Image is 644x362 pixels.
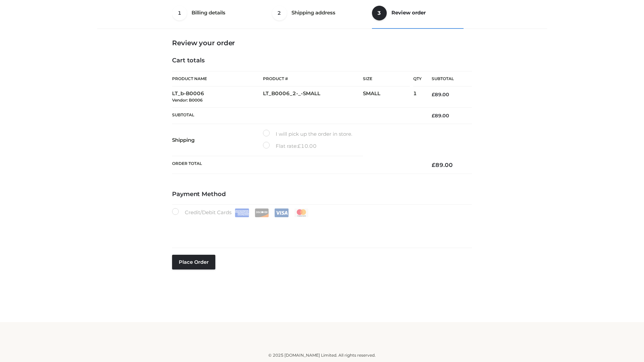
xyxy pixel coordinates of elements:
bdi: 89.00 [432,162,453,168]
small: Vendor: B0006 [172,98,203,103]
td: LT_b-B0006 [172,86,263,108]
td: 1 [413,86,422,108]
label: I will pick up the order in store. [263,130,352,138]
th: Product # [263,71,363,86]
td: LT_B0006_2-_-SMALL [263,86,363,108]
button: Place order [172,255,215,269]
bdi: 10.00 [298,143,317,149]
img: Visa [274,208,289,217]
th: Subtotal [172,107,422,124]
th: Shipping [172,124,263,156]
img: Discover [255,208,269,217]
img: Mastercard [294,208,309,217]
img: Amex [235,208,249,217]
span: £ [432,113,435,119]
iframe: Secure payment input frame [171,216,471,240]
th: Qty [413,71,422,86]
div: © 2025 [DOMAIN_NAME] Limited. All rights reserved. [100,352,544,359]
label: Credit/Debit Cards [172,208,309,217]
span: £ [298,143,301,149]
th: Order Total [172,156,422,174]
th: Subtotal [422,71,472,86]
span: £ [432,92,435,98]
bdi: 89.00 [432,113,449,119]
bdi: 89.00 [432,92,449,98]
td: SMALL [363,86,413,108]
th: Size [363,71,410,86]
th: Product Name [172,71,263,86]
h3: Review your order [172,39,472,47]
h4: Payment Method [172,191,472,198]
label: Flat rate: [263,142,317,150]
span: £ [432,162,435,168]
h4: Cart totals [172,57,472,64]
